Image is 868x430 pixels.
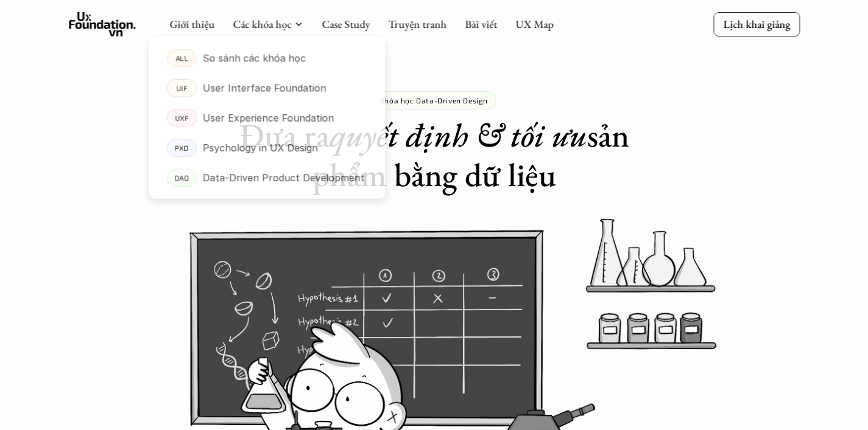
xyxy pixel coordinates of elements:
p: PXD [174,144,188,152]
p: DAD [174,173,189,182]
p: Psychology in UX Design [202,139,317,157]
a: PXDPsychology in UX Design [149,133,386,162]
p: So sánh các khóa học [202,49,305,68]
a: UXFUser Experience Foundation [149,103,386,133]
p: UXF [175,114,188,122]
p: UIF [176,84,188,92]
a: Các khóa học [233,17,291,31]
em: quyết định & tối ưu [330,114,587,156]
a: ALLSo sánh các khóa học [149,43,386,73]
h1: Đưa ra sản phẩm bằng dữ liệu [208,116,660,195]
a: UX Map [515,17,554,31]
a: DADData-Driven Product Development [149,163,386,193]
p: Khóa học Data-Driven Design [380,96,488,105]
p: Lịch khai giảng [723,17,790,31]
a: Case Study [322,17,370,31]
a: Giới thiệu [169,17,214,31]
p: User Experience Foundation [202,109,333,127]
p: User Interface Foundation [202,79,326,97]
p: ALL [175,54,188,62]
a: Bài viết [465,17,497,31]
a: Truyện tranh [388,17,446,31]
a: UIFUser Interface Foundation [149,73,386,103]
p: Data-Driven Product Development [202,168,364,187]
a: Lịch khai giảng [713,12,800,36]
